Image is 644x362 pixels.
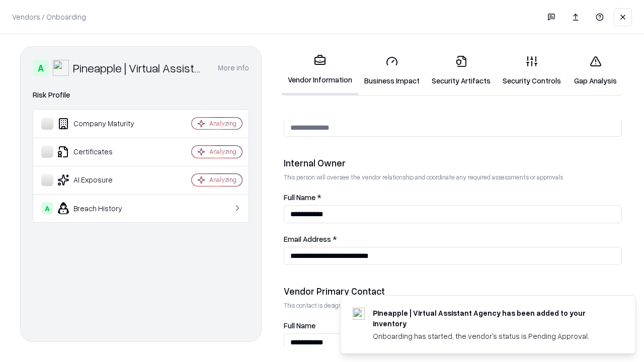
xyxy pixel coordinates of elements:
div: Breach History [41,202,162,214]
div: Company Maturity [41,118,162,130]
a: Gap Analysis [567,47,624,94]
div: Analyzing [209,147,236,156]
div: Certificates [41,146,162,158]
img: Pineapple | Virtual Assistant Agency [53,60,69,76]
div: Analyzing [209,175,236,184]
div: A [41,202,53,214]
div: A [33,60,49,76]
div: Pineapple | Virtual Assistant Agency has been added to your inventory [373,308,611,329]
a: Business Impact [358,47,426,94]
div: Onboarding has started, the vendor's status is Pending Approval. [373,331,611,341]
img: trypineapple.com [353,308,365,320]
a: Security Controls [497,47,567,94]
div: Risk Profile [33,89,249,101]
p: This person will oversee the vendor relationship and coordinate any required assessments or appro... [284,173,622,182]
button: More info [218,59,249,77]
div: Pineapple | Virtual Assistant Agency [73,60,206,76]
a: Security Artifacts [426,47,497,94]
div: Analyzing [209,119,236,128]
label: Full Name * [284,194,622,201]
div: Internal Owner [284,157,622,169]
div: Vendor Primary Contact [284,285,622,297]
a: Vendor Information [282,46,358,95]
label: Email Address * [284,235,622,243]
p: Vendors / Onboarding [12,12,86,22]
div: AI Exposure [41,174,162,186]
p: This contact is designated to receive the assessment request from Shift [284,301,622,310]
label: Full Name [284,322,622,329]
